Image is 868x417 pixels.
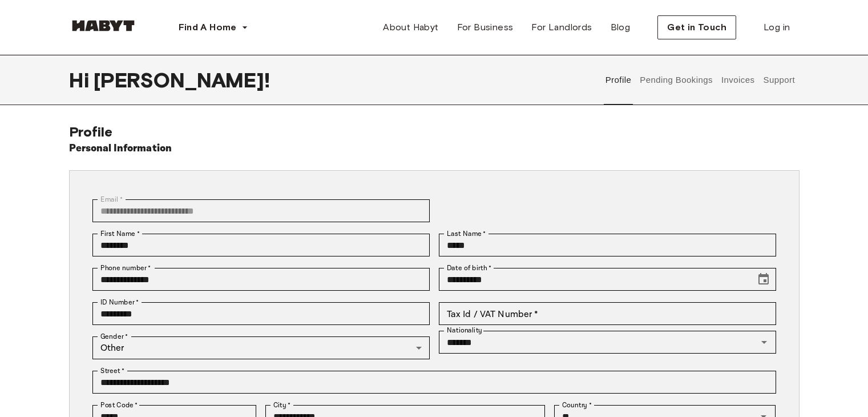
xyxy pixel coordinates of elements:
span: Log in [764,21,790,34]
span: Get in Touch [667,21,726,34]
button: Get in Touch [657,15,736,39]
label: Nationality [447,326,482,335]
a: For Business [448,16,523,39]
h6: Personal Information [69,141,172,157]
span: Find A Home [179,21,237,34]
label: Country [562,400,592,410]
span: Blog [611,21,631,34]
label: Email [100,194,123,205]
button: Profile [604,55,633,105]
label: ID Number [100,297,139,307]
button: Pending Bookings [639,55,714,105]
label: Phone number [100,263,151,273]
label: Street [100,366,124,376]
a: About Habyt [374,16,447,39]
button: Invoices [720,55,756,105]
span: About Habyt [383,21,438,34]
button: Find A Home [169,16,257,39]
label: Post Code [100,400,138,410]
label: First Name [100,228,140,239]
button: Choose date, selected date is Nov 7, 2000 [752,268,775,291]
div: Other [92,336,430,359]
span: Profile [69,123,113,140]
span: For Business [457,21,514,34]
button: Support [762,55,797,105]
button: Open [756,334,772,350]
label: Date of birth [447,263,491,273]
div: user profile tabs [601,55,799,105]
a: For Landlords [522,16,601,39]
label: Gender [100,331,128,342]
img: Habyt [69,20,138,31]
label: City [273,400,291,410]
span: For Landlords [531,21,592,34]
span: Hi [69,68,94,92]
a: Log in [754,16,799,39]
div: You can't change your email address at the moment. Please reach out to customer support in case y... [92,199,430,222]
label: Last Name [447,228,486,239]
span: [PERSON_NAME] ! [94,68,270,92]
a: Blog [601,16,640,39]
